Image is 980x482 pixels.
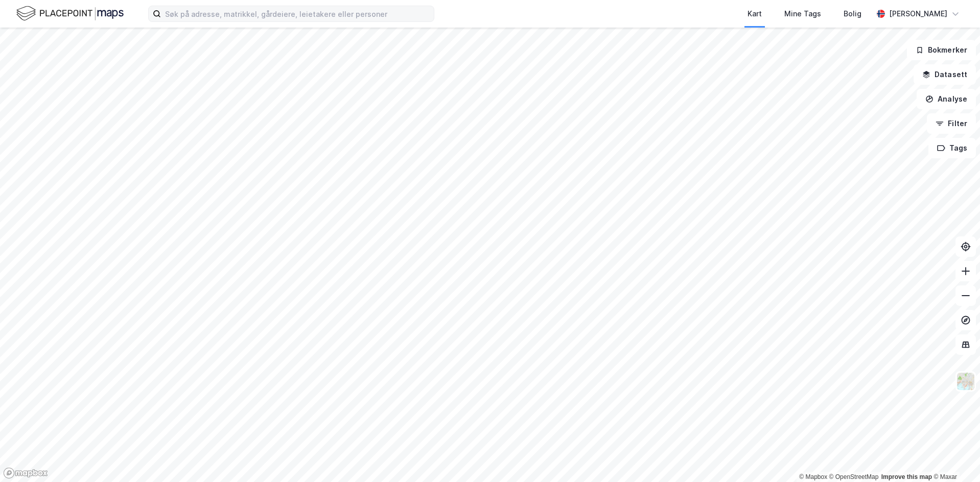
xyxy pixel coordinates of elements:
iframe: Chat Widget [929,433,980,482]
button: Tags [928,138,976,158]
div: Kart [748,8,762,20]
button: Bokmerker [907,40,976,60]
input: Søk på adresse, matrikkel, gårdeiere, leietakere eller personer [161,6,434,21]
a: Improve this map [881,473,932,480]
button: Filter [927,113,976,134]
a: Mapbox [799,473,827,480]
img: logo.f888ab2527a4732fd821a326f86c7f29.svg [16,5,124,22]
a: Mapbox homepage [3,467,48,479]
img: Z [956,372,975,391]
div: [PERSON_NAME] [889,8,947,20]
div: Bolig [844,8,861,20]
button: Analyse [917,89,976,109]
button: Datasett [914,64,976,85]
a: OpenStreetMap [829,473,879,480]
div: Mine Tags [784,8,821,20]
